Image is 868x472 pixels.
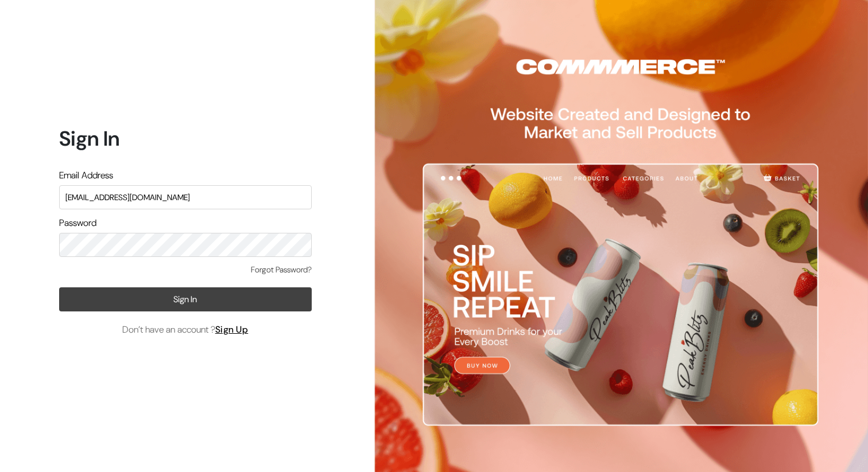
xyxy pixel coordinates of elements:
button: Sign In [59,287,312,311]
label: Password [59,216,96,230]
h1: Sign In [59,126,312,151]
span: Don’t have an account ? [122,323,249,337]
a: Forgot Password? [251,264,312,276]
a: Sign Up [215,323,249,336]
label: Email Address [59,169,113,182]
